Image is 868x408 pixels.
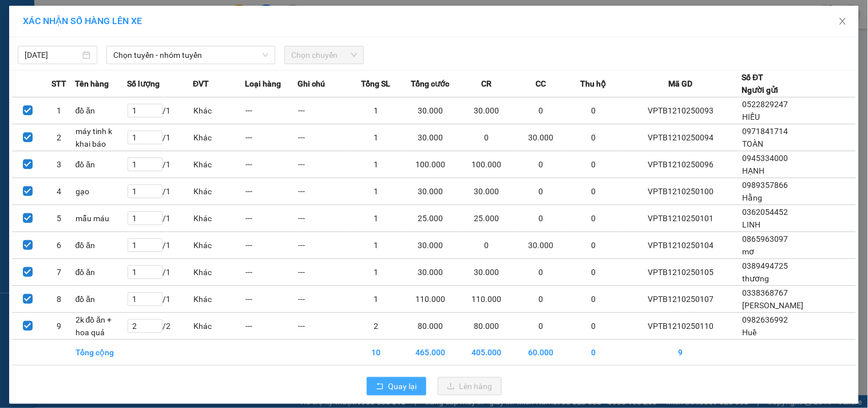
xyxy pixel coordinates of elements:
td: 0 [567,124,619,151]
td: VPTB1210250093 [620,97,742,124]
span: ĐVT [193,77,209,90]
td: 60.000 [515,340,567,366]
td: 3 [43,151,75,178]
span: Tổng SL [361,77,390,90]
td: --- [298,259,350,286]
span: Chọn tuyến - nhóm tuyến [113,46,268,64]
td: / 1 [127,151,193,178]
span: CC [536,77,546,90]
img: logo.jpg [14,14,72,72]
td: VPTB1210250101 [620,205,742,232]
td: 0 [567,178,619,205]
span: Loại hàng [245,77,282,90]
td: --- [245,205,298,232]
td: --- [298,232,350,259]
td: 0 [515,178,567,205]
td: 0 [515,313,567,340]
td: 110.000 [402,286,459,313]
td: 0 [458,232,515,259]
td: đồ ăn [75,151,127,178]
td: Tổng cộng [75,340,127,366]
td: 1 [43,97,75,124]
td: 0 [567,205,619,232]
td: 465.000 [402,340,459,366]
td: --- [298,124,350,151]
td: / 1 [127,232,193,259]
td: 0 [515,151,567,178]
button: rollbackQuay lại [367,377,426,395]
span: LINH [743,220,761,229]
td: 30.000 [402,124,459,151]
td: VPTB1210250105 [620,259,742,286]
span: 0971841714 [743,127,788,136]
td: 30.000 [515,232,567,259]
span: down [262,52,269,58]
td: 2 [43,124,75,151]
span: 0989357866 [743,181,788,190]
li: Hotline: 19001155 [107,42,478,57]
td: đồ ăn [75,286,127,313]
td: 110.000 [458,286,515,313]
td: 1 [350,286,402,313]
td: 0 [567,259,619,286]
td: --- [298,97,350,124]
span: [PERSON_NAME] [743,301,804,310]
td: 4 [43,178,75,205]
td: 1 [350,97,402,124]
span: Mã GD [668,77,692,90]
td: Khác [193,205,245,232]
td: --- [245,151,298,178]
span: Hằng [743,193,763,202]
td: Khác [193,286,245,313]
span: Tên hàng [75,77,109,90]
span: TOÀN [743,139,764,148]
td: 1 [350,151,402,178]
td: / 1 [127,205,193,232]
td: 30.000 [515,124,567,151]
td: 0 [567,313,619,340]
td: 8 [43,286,75,313]
span: Chọn chuyến [291,46,357,64]
span: Thu hộ [580,77,606,90]
td: --- [245,313,298,340]
span: XÁC NHẬN SỐ HÀNG LÊN XE [23,15,142,26]
b: GỬI : VP [PERSON_NAME] TB [14,83,223,102]
td: 30.000 [458,178,515,205]
td: 25.000 [402,205,459,232]
td: Khác [193,178,245,205]
td: 1 [350,232,402,259]
td: 0 [567,97,619,124]
td: VPTB1210250096 [620,151,742,178]
td: 30.000 [458,259,515,286]
td: 405.000 [458,340,515,366]
span: rollback [376,382,384,391]
td: Khác [193,124,245,151]
span: Tổng cước [411,77,449,90]
span: 0389494725 [743,261,788,270]
input: 12/10/2025 [25,49,80,61]
div: Số ĐT Người gửi [742,71,779,96]
td: 80.000 [402,313,459,340]
td: 30.000 [458,97,515,124]
td: Khác [193,313,245,340]
td: 0 [567,232,619,259]
td: --- [245,232,298,259]
td: 2 [350,313,402,340]
td: --- [298,205,350,232]
td: VPTB1210250094 [620,124,742,151]
td: 10 [350,340,402,366]
span: Quay lại [389,380,417,393]
td: 0 [567,340,619,366]
td: --- [298,178,350,205]
td: 0 [458,124,515,151]
span: 0945334000 [743,154,788,163]
td: --- [298,151,350,178]
button: Close [827,6,859,38]
span: 0362054452 [743,207,788,217]
button: uploadLên hàng [438,377,502,395]
td: 9 [43,313,75,340]
span: 0982636992 [743,315,788,324]
span: STT [51,77,66,90]
td: 0 [515,205,567,232]
td: 30.000 [402,97,459,124]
